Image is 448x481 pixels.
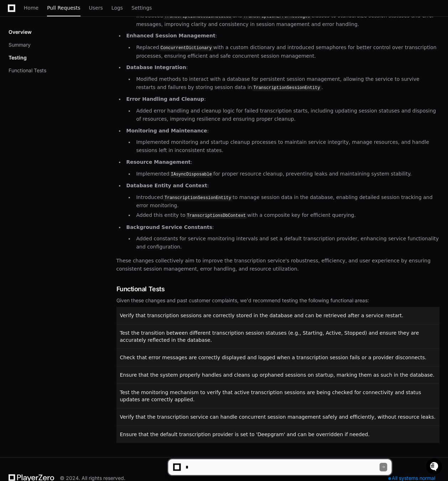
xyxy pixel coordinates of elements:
[425,458,444,477] iframe: Open customer support
[9,67,46,74] button: Functional Tests
[126,128,207,134] strong: Monitoring and Maintenance
[120,414,436,420] span: Verify that the transcription service can handle concurrent session management safely and efficie...
[126,64,186,70] strong: Database Integration
[126,159,191,165] strong: Resource Management
[126,96,204,102] strong: Error Handling and Cleanup
[111,6,123,10] span: Logs
[163,195,233,201] code: TranscriptionSessionEntity
[120,355,427,360] span: Check that error messages are correctly displayed and logged when a transcription session fails o...
[120,389,421,402] span: Test the monitoring mechanism to verify that active transcription sessions are being checked for ...
[9,54,27,61] p: Testing
[120,313,403,318] span: Verify that transcription sessions are correctly stored in the database and can be retrieved afte...
[126,127,439,135] p: :
[252,85,321,91] code: TranscriptionSessionEntity
[126,63,439,72] p: :
[120,372,434,378] span: Ensure that the system properly handles and cleans up orphaned sessions on startup, marking them ...
[120,432,370,437] span: Ensure that the default transcription provider is set to 'Deepgram' and can be overridden if needed.
[134,211,439,220] li: Added this entity to with a composite key for efficient querying.
[116,297,440,304] div: Given these changes and past customer complaints, we'd recommend testing the following functional...
[71,75,86,80] span: Pylon
[170,171,213,178] code: IAsyncDisposable
[126,183,207,188] strong: Database Entity and Context
[126,95,439,103] p: :
[134,193,439,210] li: Introduced to manage session data in the database, enabling detailed session tracking and error m...
[134,12,439,28] li: Introduced and classes to standardize session statuses and error messages, improving clarity and ...
[47,6,80,10] span: Pull Requests
[121,55,130,64] button: Start new chat
[24,6,38,10] span: Home
[24,60,90,66] div: We're available if you need us!
[7,7,21,21] img: PlayerZero
[131,6,152,10] span: Settings
[126,223,439,231] p: :
[134,43,439,60] li: Replaced with a custom dictionary and introduced semaphores for better control over transcription...
[134,107,439,123] li: Added error handling and cleanup logic for failed transcription starts, including updating sessio...
[116,257,440,273] p: These changes collectively aim to improve the transcription service's robustness, efficiency, and...
[24,53,117,60] div: Start new chat
[9,28,32,36] p: Overview
[126,32,439,40] p: :
[134,75,439,92] li: Modified methods to interact with a database for persistent session management, allowing the serv...
[126,224,212,230] strong: Background Service Constants
[134,170,439,178] li: Implemented for proper resource cleanup, preventing leaks and maintaining system stability.
[134,138,439,155] li: Implemented monitoring and startup cleanup processes to maintain service integrity, manage resour...
[7,28,130,40] div: Welcome
[7,53,20,66] img: 1736555170064-99ba0984-63c1-480f-8ee9-699278ef63ed
[159,45,213,51] code: ConcurrentDictionary
[116,284,165,294] span: Functional Tests
[126,33,215,38] strong: Enhanced Session Management
[134,235,439,251] li: Added constants for service monitoring intervals and set a default transcription provider, enhanc...
[126,158,439,166] p: :
[9,41,31,48] button: Summary
[50,74,86,80] a: Powered byPylon
[186,213,248,219] code: TranscriptionsDbContext
[120,330,419,343] span: Test the transition between different transcription session statuses (e.g., Starting, Active, Sto...
[126,182,439,190] p: :
[89,6,103,10] span: Users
